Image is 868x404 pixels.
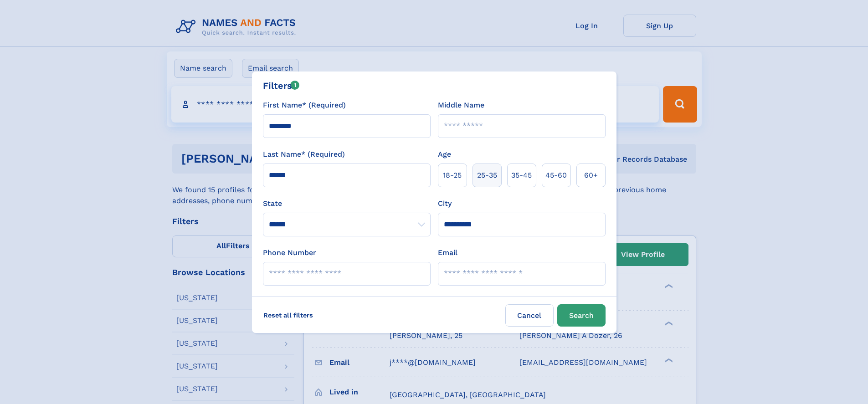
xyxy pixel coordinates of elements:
label: Last Name* (Required) [263,149,345,160]
div: Filters [263,79,300,92]
label: Reset all filters [257,304,319,326]
label: Phone Number [263,247,316,258]
span: 45‑60 [545,170,567,181]
span: 25‑35 [477,170,497,181]
span: 18‑25 [443,170,462,181]
button: Search [557,304,606,327]
label: Email [438,247,457,258]
label: State [263,198,431,209]
label: Age [438,149,451,160]
span: 60+ [584,170,598,181]
label: Middle Name [438,100,484,111]
label: City [438,198,452,209]
label: Cancel [505,304,554,327]
span: 35‑45 [511,170,532,181]
label: First Name* (Required) [263,100,346,111]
